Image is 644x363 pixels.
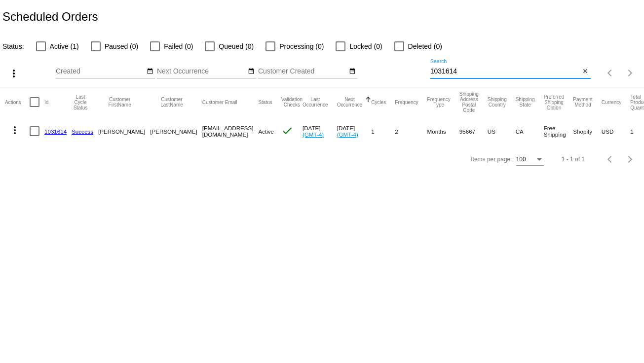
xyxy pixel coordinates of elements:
[9,124,21,136] mat-icon: more_vert
[516,156,526,163] span: 100
[516,97,535,108] button: Change sorting for ShippingState
[516,117,544,145] mat-cell: CA
[395,117,427,145] mat-cell: 2
[98,97,141,108] button: Change sorting for CustomerFirstName
[459,91,479,113] button: Change sorting for ShippingPostcode
[371,117,395,145] mat-cell: 1
[5,87,30,117] mat-header-cell: Actions
[349,40,382,52] span: Locked (0)
[150,97,193,108] button: Change sorting for CustomerLastName
[430,68,580,75] input: Search
[202,99,237,105] button: Change sorting for CustomerEmail
[303,117,337,145] mat-cell: [DATE]
[258,99,272,105] button: Change sorting for Status
[303,97,328,108] button: Change sorting for LastOccurrenceUtc
[2,10,98,24] h2: Scheduled Orders
[281,125,293,137] mat-icon: check
[427,117,459,145] mat-cell: Months
[44,128,67,135] a: 1031614
[50,40,79,52] span: Active (1)
[395,99,418,105] button: Change sorting for Frequency
[562,156,585,163] div: 1 - 1 of 1
[98,117,150,145] mat-cell: [PERSON_NAME]
[44,99,48,105] button: Change sorting for Id
[582,68,589,75] mat-icon: close
[580,67,591,77] button: Clear
[408,40,442,52] span: Deleted (0)
[516,156,544,163] mat-select: Items per page:
[157,68,246,75] input: Next Occurrence
[471,156,512,163] div: Items per page:
[427,97,451,108] button: Change sorting for FrequencyType
[371,99,386,105] button: Change sorting for Cycles
[544,117,573,145] mat-cell: Free Shipping
[150,117,202,145] mat-cell: [PERSON_NAME]
[337,131,358,138] a: (GMT-4)
[202,117,259,145] mat-cell: [EMAIL_ADDRESS][DOMAIN_NAME]
[281,87,303,117] mat-header-cell: Validation Checks
[337,97,363,108] button: Change sorting for NextOccurrenceUtc
[248,68,255,75] mat-icon: date_range
[164,40,193,52] span: Failed (0)
[337,117,372,145] mat-cell: [DATE]
[602,99,622,105] button: Change sorting for CurrencyIso
[459,117,488,145] mat-cell: 95667
[488,97,507,108] button: Change sorting for ShippingCountry
[72,128,93,135] a: Success
[303,131,324,138] a: (GMT-4)
[2,42,24,50] span: Status:
[147,68,153,75] mat-icon: date_range
[488,117,516,145] mat-cell: US
[620,149,640,169] button: Next page
[258,128,274,135] span: Active
[601,149,620,169] button: Previous page
[279,40,324,52] span: Processing (0)
[544,94,565,110] button: Change sorting for PreferredShippingOption
[8,68,20,79] mat-icon: more_vert
[219,40,254,52] span: Queued (0)
[72,94,89,110] button: Change sorting for LastProcessingCycleId
[105,40,138,52] span: Paused (0)
[573,117,601,145] mat-cell: Shopify
[258,68,347,75] input: Customer Created
[349,68,356,75] mat-icon: date_range
[573,97,592,108] button: Change sorting for PaymentMethod.Type
[602,117,631,145] mat-cell: USD
[620,63,640,83] button: Next page
[56,68,145,75] input: Created
[601,63,620,83] button: Previous page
